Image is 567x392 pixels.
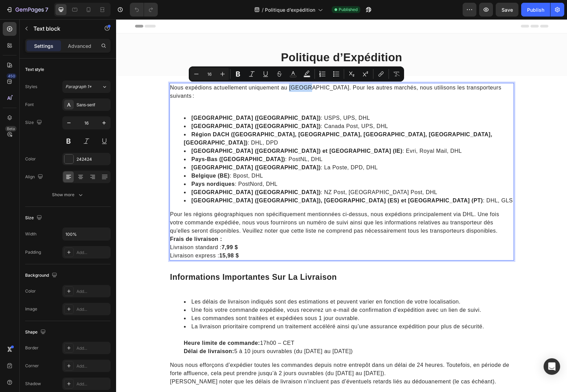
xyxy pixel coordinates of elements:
strong: 7,99 $ [105,225,122,231]
div: Color [25,288,36,294]
li: : Canada Post, UPS, DHL [68,103,397,111]
li: : PostNL, DHL [68,136,397,144]
li: Les délais de livraison indiqués sont des estimations et peuvent varier en fonction de votre loca... [68,278,397,287]
div: Align [25,172,44,182]
span: Politique d’expédition [265,6,315,13]
strong: Belgique (BE) [75,153,114,159]
div: Width [25,231,37,237]
div: 242424 [76,156,109,162]
button: Publish [521,3,550,17]
div: Shape [25,328,47,337]
strong: Délai de livraison: [68,329,118,335]
li: : NZ Post, [GEOGRAPHIC_DATA] Post, DHL [68,169,397,177]
div: Add... [76,363,109,369]
div: Padding [25,249,41,255]
div: Show more [52,191,84,198]
strong: [GEOGRAPHIC_DATA] ([GEOGRAPHIC_DATA]) [75,145,205,151]
strong: Pays nordiques [75,162,119,168]
div: Open Intercom Messenger [544,358,560,375]
div: Publish [527,6,544,13]
div: Editor contextual toolbar [189,66,404,82]
li: Une fois votre commande expédiée, vous recevrez un e-mail de confirmation d’expédition avec un li... [68,287,397,295]
div: Add... [76,250,109,256]
span: Paragraph 1* [65,84,92,90]
div: Undo/Redo [130,3,158,17]
div: Rich Text Editor. Editing area: main [53,64,398,241]
p: Livraison standard : Livraison express : [54,216,397,241]
div: Text style [25,66,44,73]
li: La livraison prioritaire comprend un traitement accéléré ainsi qu’une assurance expédition pour p... [68,303,397,336]
li: : Evri, Royal Mail, DHL [68,128,397,136]
strong: Région DACH ([GEOGRAPHIC_DATA], [GEOGRAPHIC_DATA], [GEOGRAPHIC_DATA], [GEOGRAPHIC_DATA], [GEOGRAP... [68,112,377,126]
p: Settings [34,42,53,50]
button: Show more [25,189,111,201]
h2: informations importantes sur la livraison [53,252,398,264]
div: Image [25,306,37,312]
div: Color [25,156,36,162]
p: Nous expédions actuellement uniquement au [GEOGRAPHIC_DATA]. Pour les autres marchés, nous utilis... [54,64,397,81]
li: Les commandes sont traitées et expédiées sous 1 jour ouvrable. [68,295,397,303]
strong: [GEOGRAPHIC_DATA] ([GEOGRAPHIC_DATA]) [75,170,205,176]
iframe: Design area [116,19,567,392]
li: : La Poste, DPD, DHL [68,144,397,152]
div: Beta [5,126,17,131]
div: Add... [76,288,109,295]
li: : DHL, GLS [68,177,397,186]
p: Nous nous efforçons d’expédier toutes les commandes depuis notre entrepôt dans un délai de 24 heu... [54,342,397,367]
strong: Pays-Bas ([GEOGRAPHIC_DATA]) [75,137,169,143]
li: : PostNord, DHL [68,161,397,169]
div: Background [25,271,59,280]
div: Size [25,213,43,223]
strong: [GEOGRAPHIC_DATA] ([GEOGRAPHIC_DATA]) et [GEOGRAPHIC_DATA] (IE) [75,129,287,135]
p: 7 [45,6,48,14]
p: Text block [33,24,92,33]
span: / [262,6,264,13]
p: Pour les régions géographiques non spécifiquement mentionnées ci-dessus, nous expédions principal... [54,191,397,216]
li: : Bpost, DHL [68,152,397,161]
div: Corner [25,363,39,369]
div: Shadow [25,381,41,387]
div: Sans-serif [76,102,109,108]
input: Auto [63,228,110,240]
div: Add... [76,306,109,312]
p: Advanced [68,42,91,50]
button: Paragraph 1* [62,81,111,93]
div: Font [25,102,34,108]
strong: [GEOGRAPHIC_DATA] ([GEOGRAPHIC_DATA]) [75,96,205,102]
span: Save [502,7,513,13]
strong: 15,98 $ [103,233,123,239]
div: 450 [7,73,17,79]
li: : DHL, DPD [68,111,397,128]
div: Add... [76,381,109,387]
button: Save [496,3,518,17]
h2: Politique d’Expédition [127,31,324,46]
strong: Frais de livraison : [54,217,106,223]
span: Published [339,7,358,13]
button: 7 [3,3,51,17]
div: Styles [25,84,37,90]
div: Add... [76,345,109,351]
strong: [GEOGRAPHIC_DATA] ([GEOGRAPHIC_DATA]), [GEOGRAPHIC_DATA] (ES) et [GEOGRAPHIC_DATA] (PT) [75,178,367,184]
li: : USPS, UPS, DHL [68,95,397,103]
div: Size [25,118,43,127]
div: Border [25,345,39,351]
strong: [GEOGRAPHIC_DATA] ([GEOGRAPHIC_DATA]) [75,104,205,110]
strong: Heure limite de commande: [68,321,144,327]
